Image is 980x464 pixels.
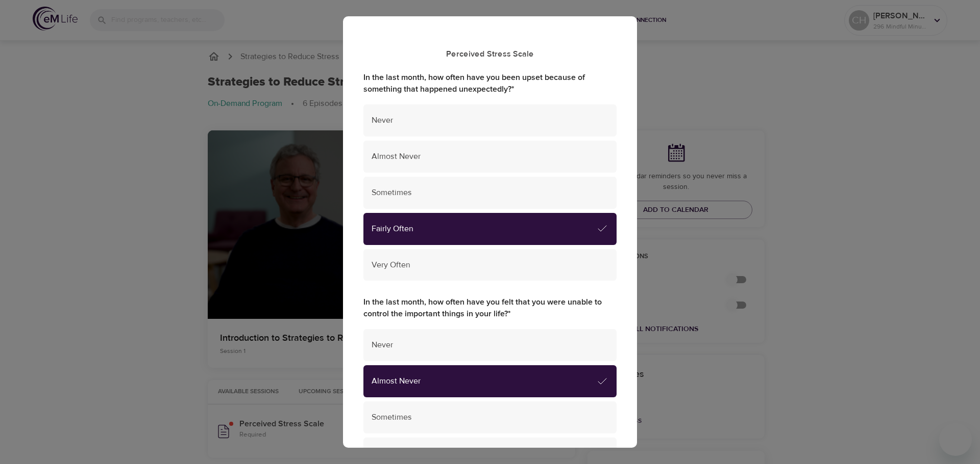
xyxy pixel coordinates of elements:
span: Almost Never [372,375,596,387]
span: Almost Never [372,151,608,162]
label: In the last month, how often have you been upset because of something that happened unexpectedly? [363,72,617,95]
span: Very Often [372,259,608,271]
span: Never [372,115,608,126]
label: In the last month, how often have you felt that you were unable to control the important things i... [363,296,617,320]
span: Sometimes [372,187,608,199]
span: Fairly Often [372,448,608,459]
span: Sometimes [372,412,608,423]
span: Never [372,339,608,351]
span: Fairly Often [372,223,596,235]
h5: Perceived Stress Scale [363,49,617,60]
